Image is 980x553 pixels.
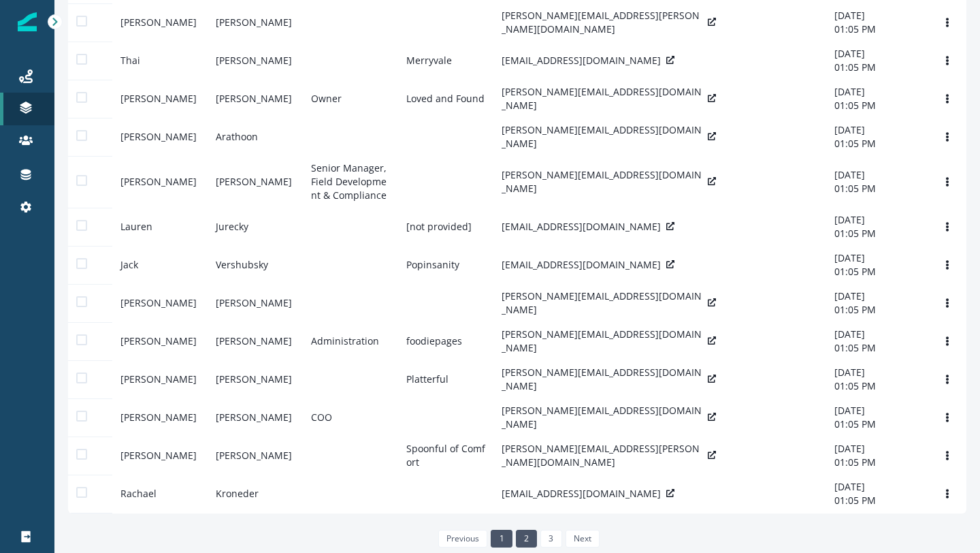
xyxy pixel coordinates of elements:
p: [EMAIL_ADDRESS][DOMAIN_NAME] [502,258,661,272]
p: 01:05 PM [834,417,920,431]
button: Options [936,293,958,313]
td: Jack [112,246,208,284]
p: [DATE] [834,168,920,182]
p: 01:05 PM [834,494,920,507]
p: [DATE] [834,213,920,227]
td: [not provided] [398,208,493,246]
p: 01:05 PM [834,303,920,317]
p: 01:05 PM [834,341,920,355]
a: Page 2 [516,530,537,548]
td: [PERSON_NAME] [208,437,303,475]
td: [PERSON_NAME] [208,360,303,398]
td: Merryvale [398,42,493,80]
td: Platterful [398,360,493,398]
td: Kroneder [208,475,303,513]
p: [DATE] [834,251,920,265]
td: Arathoon [208,118,303,156]
p: [PERSON_NAME][EMAIL_ADDRESS][DOMAIN_NAME] [502,404,702,431]
td: [PERSON_NAME] [112,360,208,398]
p: [PERSON_NAME][EMAIL_ADDRESS][PERSON_NAME][DOMAIN_NAME] [502,9,702,36]
p: [DATE] [834,9,920,22]
p: 01:05 PM [834,137,920,151]
p: [DATE] [834,442,920,456]
td: [PERSON_NAME] [208,42,303,80]
td: Senior Manager, Field Development & Compliance [303,156,398,208]
button: Options [936,255,958,275]
p: 01:05 PM [834,61,920,74]
td: [PERSON_NAME] [112,80,208,118]
a: Page 1 is your current page [491,530,512,548]
p: [DATE] [834,289,920,303]
p: 01:05 PM [834,456,920,469]
p: 01:05 PM [834,265,920,279]
p: 01:05 PM [834,379,920,393]
button: Options [936,12,958,33]
td: Popinsanity [398,246,493,284]
p: [PERSON_NAME][EMAIL_ADDRESS][PERSON_NAME][DOMAIN_NAME] [502,442,702,469]
p: 01:05 PM [834,22,920,36]
p: [DATE] [834,366,920,379]
button: Options [936,484,958,504]
p: [PERSON_NAME][EMAIL_ADDRESS][DOMAIN_NAME] [502,168,702,195]
button: Options [936,407,958,428]
a: Page 3 [540,530,561,548]
p: 01:05 PM [834,227,920,240]
td: [PERSON_NAME] [112,118,208,156]
td: Owner [303,80,398,118]
img: Inflection [18,12,37,31]
p: [EMAIL_ADDRESS][DOMAIN_NAME] [502,487,661,501]
button: Options [936,331,958,351]
td: foodiepages [398,322,493,360]
p: [PERSON_NAME][EMAIL_ADDRESS][DOMAIN_NAME] [502,123,702,151]
td: COO [303,398,398,437]
p: 01:05 PM [834,182,920,195]
button: Options [936,127,958,147]
td: [PERSON_NAME] [112,156,208,208]
p: [PERSON_NAME][EMAIL_ADDRESS][DOMAIN_NAME] [502,85,702,112]
button: Options [936,217,958,237]
td: Spoonful of Comfort [398,437,493,475]
p: [DATE] [834,47,920,61]
p: [PERSON_NAME][EMAIL_ADDRESS][DOMAIN_NAME] [502,366,702,393]
ul: Pagination [435,530,600,548]
button: Options [936,172,958,192]
td: [PERSON_NAME] [208,156,303,208]
p: [EMAIL_ADDRESS][DOMAIN_NAME] [502,220,661,234]
p: [PERSON_NAME][EMAIL_ADDRESS][DOMAIN_NAME] [502,289,702,317]
td: [PERSON_NAME] [208,322,303,360]
td: [PERSON_NAME] [112,398,208,437]
td: Administration [303,322,398,360]
td: [PERSON_NAME] [112,284,208,322]
p: [EMAIL_ADDRESS][DOMAIN_NAME] [502,54,661,67]
button: Options [936,50,958,71]
td: Lauren [112,208,208,246]
p: [DATE] [834,404,920,417]
td: Vershubsky [208,246,303,284]
td: [PERSON_NAME] [208,3,303,42]
td: Loved and Found [398,80,493,118]
p: 01:05 PM [834,99,920,112]
td: [PERSON_NAME] [112,3,208,42]
td: [PERSON_NAME] [208,284,303,322]
p: [DATE] [834,480,920,494]
a: Next page [566,530,600,548]
button: Options [936,369,958,390]
td: Thai [112,42,208,80]
button: Options [936,89,958,109]
td: [PERSON_NAME] [208,80,303,118]
td: Jurecky [208,208,303,246]
td: [PERSON_NAME] [112,437,208,475]
p: [DATE] [834,85,920,99]
td: [PERSON_NAME] [112,322,208,360]
td: [PERSON_NAME] [208,398,303,437]
button: Options [936,445,958,466]
p: [DATE] [834,123,920,137]
p: [PERSON_NAME][EMAIL_ADDRESS][DOMAIN_NAME] [502,328,702,355]
td: Rachael [112,475,208,513]
p: [DATE] [834,328,920,341]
